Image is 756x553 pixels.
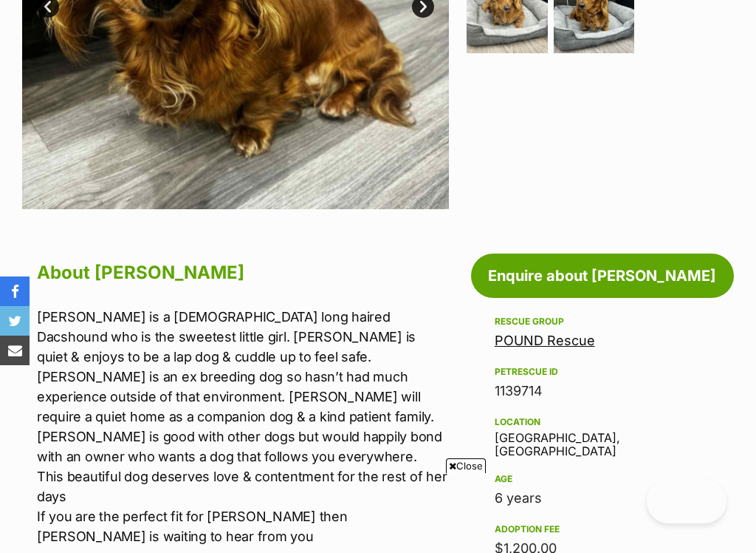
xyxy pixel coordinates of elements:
[471,254,734,298] a: Enquire about [PERSON_NAME]
[647,479,726,523] iframe: Help Scout Beacon - Open
[37,257,449,289] h2: About [PERSON_NAME]
[495,413,710,458] div: [GEOGRAPHIC_DATA], [GEOGRAPHIC_DATA]
[109,479,647,546] iframe: Advertisement
[446,458,486,473] span: Close
[495,316,710,328] div: Rescue group
[37,307,449,546] p: [PERSON_NAME] is a [DEMOGRAPHIC_DATA] long haired Dacshound who is the sweetest little girl. [PER...
[495,381,710,401] div: 1139714
[495,333,595,348] a: POUND Rescue
[495,416,710,428] div: Location
[495,366,710,378] div: PetRescue ID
